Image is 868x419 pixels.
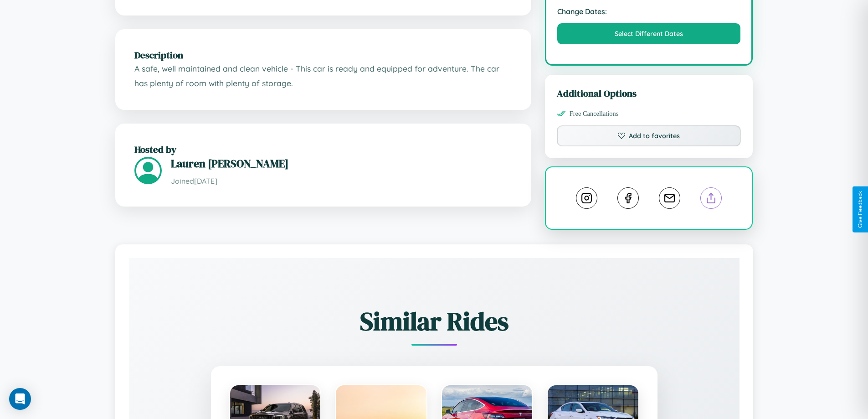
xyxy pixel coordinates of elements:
[134,143,512,156] h2: Hosted by
[557,7,741,16] strong: Change Dates:
[557,87,741,100] h3: Additional Options
[557,125,741,146] button: Add to favorites
[171,156,512,171] h3: Lauren [PERSON_NAME]
[134,62,512,90] p: A safe, well maintained and clean vehicle - This car is ready and equipped for adventure. The car...
[857,191,863,228] div: Give Feedback
[171,175,512,188] p: Joined [DATE]
[134,48,512,62] h2: Description
[9,388,31,410] div: Open Intercom Messenger
[161,304,708,339] h2: Similar Rides
[570,110,619,118] span: Free Cancellations
[557,23,741,44] button: Select Different Dates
